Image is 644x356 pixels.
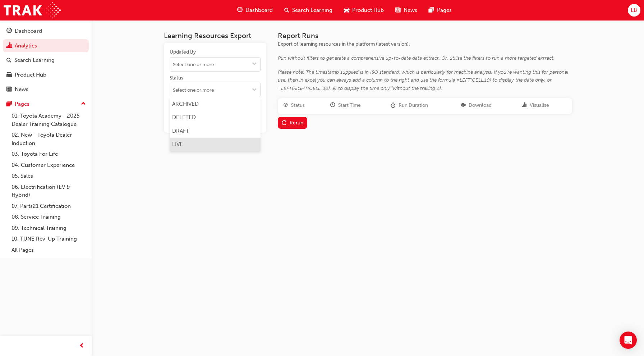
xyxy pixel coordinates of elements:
[170,83,260,97] input: Statustoggle menu
[6,101,12,108] span: pages-icon
[282,120,287,127] span: replay-icon
[423,3,457,18] a: pages-iconPages
[530,101,549,110] div: Visualise
[278,68,572,93] div: Please note: The timestamp supplied is in ISO standard, which is particularly for machine analysi...
[522,102,527,109] span: chart-icon
[164,32,266,40] h3: Learning Resources Export
[9,211,89,223] a: 08. Service Training
[278,117,308,129] button: Rerun
[284,6,289,15] span: search-icon
[278,32,572,40] h3: Report Runs
[330,102,335,109] span: clock-icon
[9,170,89,182] a: 05. Sales
[249,58,260,71] button: toggle menu
[170,138,261,151] li: LIVE
[15,71,46,79] div: Product Hub
[15,100,29,108] div: Pages
[461,102,466,109] span: download-icon
[278,54,572,63] div: Run without filters to generate a comprehensive up-to-date data extract. Or, utilise the filters ...
[9,201,89,212] a: 07. Parts21 Certification
[9,233,89,245] a: 10. TUNE Rev-Up Training
[404,6,417,14] span: News
[6,28,12,35] span: guage-icon
[429,6,434,15] span: pages-icon
[245,6,273,14] span: Dashboard
[352,6,384,14] span: Product Hub
[170,111,261,124] li: DELETED
[3,54,89,67] a: Search Learning
[231,3,279,18] a: guage-iconDashboard
[631,6,637,14] span: LB
[237,6,243,15] span: guage-icon
[390,3,423,18] a: news-iconNews
[399,101,428,110] div: Run Duration
[620,332,637,349] div: Open Intercom Messenger
[9,182,89,201] a: 06. Electrification (EV & Hybrid)
[4,2,61,18] img: Trak
[15,27,42,35] div: Dashboard
[6,72,12,78] span: car-icon
[338,101,361,110] div: Start Time
[291,101,305,110] div: Status
[9,160,89,171] a: 04. Customer Experience
[170,74,183,82] div: Status
[9,129,89,149] a: 02. New - Toyota Dealer Induction
[9,245,89,256] a: All Pages
[292,6,332,14] span: Search Learning
[278,41,410,47] span: Export of learning resources in the platform (latest version).
[14,56,55,64] div: Search Learning
[338,3,390,18] a: car-iconProduct Hub
[170,49,196,56] div: Updated By
[628,4,640,17] button: LB
[469,101,492,110] div: Download
[3,83,89,96] a: News
[3,24,89,38] a: Dashboard
[79,342,84,351] span: prev-icon
[170,97,261,111] li: ARCHIVED
[3,68,89,82] a: Product Hub
[249,83,260,97] button: toggle menu
[15,85,28,93] div: News
[437,6,452,14] span: Pages
[170,124,261,138] li: DRAFT
[170,58,260,71] input: Updated Bytoggle menu
[3,97,89,111] button: Pages
[290,120,303,126] div: Rerun
[391,102,396,109] span: duration-icon
[252,61,257,68] span: down-icon
[9,223,89,234] a: 09. Technical Training
[279,3,338,18] a: search-iconSearch Learning
[395,6,401,15] span: news-icon
[9,110,89,129] a: 01. Toyota Academy - 2025 Dealer Training Catalogue
[6,86,12,93] span: news-icon
[3,39,89,53] a: Analytics
[81,99,86,109] span: up-icon
[3,23,89,97] button: DashboardAnalyticsSearch LearningProduct HubNews
[6,57,11,64] span: search-icon
[9,149,89,160] a: 03. Toyota For Life
[252,87,257,93] span: down-icon
[344,6,349,15] span: car-icon
[283,102,288,109] span: target-icon
[6,43,12,49] span: chart-icon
